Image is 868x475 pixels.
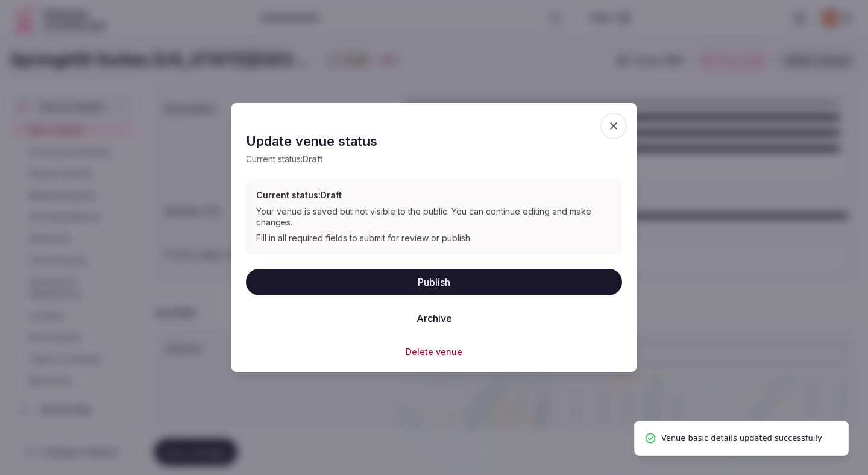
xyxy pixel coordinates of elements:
[246,268,622,295] button: Publish
[303,154,323,164] span: Draft
[246,153,622,165] p: Current status:
[407,304,462,331] button: Archive
[256,233,612,244] div: Fill in all required fields to submit for review or publish.
[256,189,612,201] h3: Current status: Draft
[246,132,622,151] h2: Update venue status
[406,345,462,357] button: Delete venue
[256,206,612,228] div: Your venue is saved but not visible to the public. You can continue editing and make changes.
